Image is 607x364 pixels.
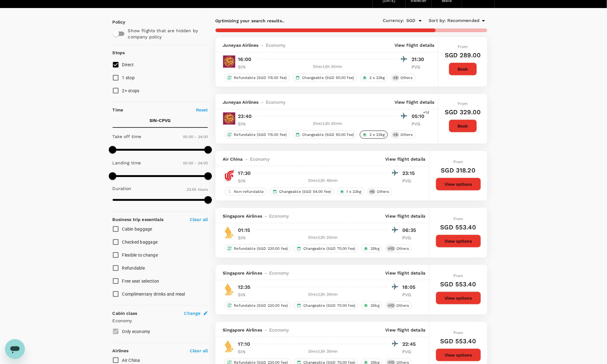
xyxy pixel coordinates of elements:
[259,99,266,105] span: -
[223,270,262,276] span: Singapore Airlines
[257,178,389,184] div: Direct , 5h 45min
[293,131,357,139] div: Changeable (SGD 50.00 fee)
[113,160,141,166] p: Landing time
[225,74,290,82] div: Refundable (SGD 115.00 fee)
[238,340,250,348] p: 17:10
[232,303,291,308] span: Refundable (SGD 220.00 fee)
[458,102,468,106] span: From
[394,303,412,308] span: Others
[122,240,158,245] span: Checked baggage
[441,165,476,175] h6: SGD 318.20
[360,74,387,82] div: 2 x 23kg
[367,188,392,196] div: +6Others
[190,216,208,223] p: Clear all
[383,17,404,24] span: Currency :
[223,213,262,219] span: Singapore Airlines
[386,156,426,162] p: View flight details
[150,117,171,123] p: SIN - CPVG
[223,169,235,182] img: CA
[122,329,150,334] span: Only economy
[403,349,418,355] p: PVG
[238,56,252,63] p: 16:00
[367,132,387,137] span: 2 x 23kg
[122,253,158,258] span: Flexible to change
[128,28,204,40] p: Show flights that are hidden by company policy
[293,74,357,82] div: Changeable (SGD 50.00 fee)
[391,131,416,139] div: +4Others
[449,119,477,132] button: Book
[301,246,358,251] span: Changeable (SGD 70.00 fee)
[113,185,132,192] p: Duration
[360,131,387,139] div: 2 x 23kg
[436,178,481,191] button: View options
[440,222,476,232] h6: SGD 553.40
[385,245,412,253] div: +10Others
[223,327,262,333] span: Singapore Airlines
[223,55,235,68] img: HO
[216,18,351,24] p: Optimizing your search results..
[403,170,418,177] p: 23:15
[294,245,358,253] div: Changeable (SGD 70.00 fee)
[337,188,364,196] div: 1 x 23kg
[122,227,152,232] span: Cabin baggage
[113,133,141,140] p: Take off time
[300,75,357,80] span: Changeable (SGD 50.00 fee)
[453,274,463,278] span: From
[423,110,430,116] span: +1d
[395,42,435,48] p: View flight details
[223,340,235,353] img: SQ
[391,74,416,82] div: +4Others
[300,132,357,137] span: Changeable (SGD 50.00 fee)
[392,75,399,80] span: + 4
[113,318,208,324] p: Economy
[440,279,476,289] h6: SGD 553.40
[412,121,427,127] p: PVG
[122,88,140,93] span: 2+ stops
[262,213,269,219] span: -
[266,42,285,48] span: Economy
[122,62,134,67] span: Direct
[392,132,399,137] span: + 4
[403,292,418,298] p: PVG
[266,99,285,105] span: Economy
[262,270,269,276] span: -
[453,160,463,164] span: From
[238,178,254,184] p: SIN
[386,327,426,333] p: View flight details
[232,189,266,194] span: Non-refundable
[387,246,395,251] span: + 10
[190,348,208,354] p: Clear all
[445,50,481,60] h6: SGD 289.00
[113,217,164,222] strong: Business trip essentials
[403,178,418,184] p: PVG
[458,45,468,49] span: From
[113,19,118,25] p: Policy
[395,99,435,105] p: View flight details
[361,301,382,310] div: 25kg
[5,339,25,359] iframe: Button to launch messaging window
[122,358,140,363] span: Air China
[269,213,289,219] span: Economy
[238,170,251,177] p: 17:30
[453,331,463,335] span: From
[225,301,291,310] div: Refundable (SGD 220.00 fee)
[416,16,425,25] button: Open
[412,113,427,120] p: 05:10
[250,156,270,162] span: Economy
[113,311,137,316] strong: Cabin class
[440,336,476,346] h6: SGD 553.40
[113,348,129,353] strong: Airlines
[367,75,387,80] span: 2 x 23kg
[238,235,254,241] p: SIN
[184,310,201,316] span: Change
[232,132,289,137] span: Refundable (SGD 115.00 fee)
[398,75,415,80] span: Others
[122,75,135,80] span: 1 stop
[412,56,427,63] p: 21:30
[436,349,481,362] button: View options
[369,189,376,194] span: + 6
[183,135,208,139] span: 00:00 - 24:00
[238,113,252,120] p: 23:40
[259,42,266,48] span: -
[344,189,364,194] span: 1 x 23kg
